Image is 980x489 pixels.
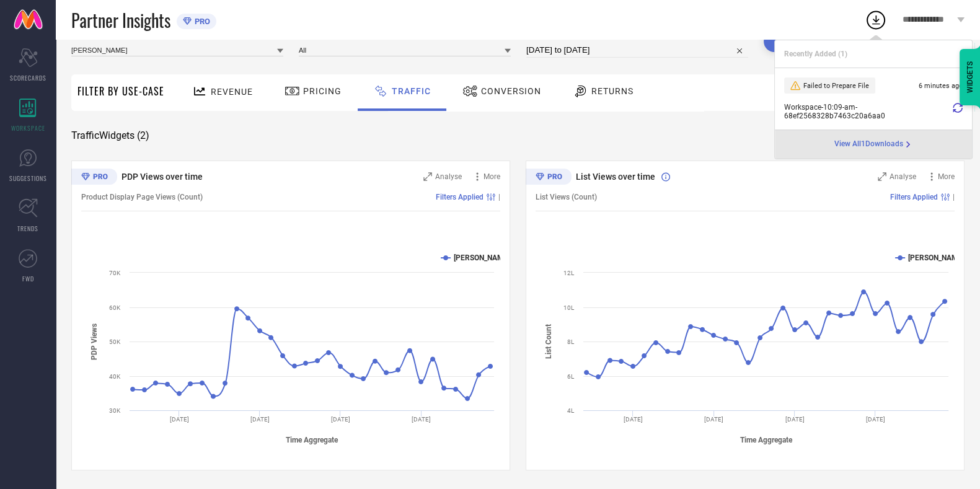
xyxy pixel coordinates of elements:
span: WORKSPACE [11,123,45,133]
text: 60K [109,304,121,311]
span: Traffic [392,86,431,96]
text: [DATE] [250,416,270,423]
span: Returns [591,86,633,96]
text: [DATE] [624,416,643,423]
input: Select time period [526,43,748,58]
tspan: List Count [544,324,553,359]
button: Search [764,31,831,52]
div: Open download list [865,9,887,31]
span: SCORECARDS [10,73,46,82]
span: Conversion [481,86,541,96]
text: [DATE] [412,416,431,423]
span: More [938,172,955,181]
span: Failed to Prepare File [803,82,869,90]
span: List Views (Count) [536,193,597,201]
span: Product Display Page Views (Count) [81,193,203,201]
div: Retry [953,103,963,120]
span: Partner Insights [71,7,170,33]
text: 70K [109,270,121,276]
div: Open download page [834,139,913,149]
text: 6L [567,373,575,380]
text: [PERSON_NAME] [908,253,965,262]
span: | [953,193,955,201]
text: [DATE] [866,416,885,423]
text: 50K [109,338,121,345]
span: More [483,172,500,181]
span: SUGGESTIONS [9,174,47,183]
span: List Views over time [576,172,655,182]
span: PDP Views over time [121,172,203,182]
span: Recently Added ( 1 ) [784,50,847,58]
span: Filter By Use-Case [77,84,164,99]
tspan: Time Aggregate [286,435,338,444]
text: 12L [563,270,575,276]
text: [DATE] [704,416,723,423]
text: 10L [563,304,575,311]
svg: Zoom [878,172,886,181]
tspan: Time Aggregate [740,435,793,444]
span: PRO [192,17,210,26]
svg: Zoom [423,172,432,181]
a: View All1Downloads [834,139,913,149]
text: 40K [109,373,121,380]
text: [DATE] [331,416,350,423]
text: 8L [567,338,575,345]
tspan: PDP Views [90,323,99,359]
span: Revenue [211,87,253,97]
span: FWD [22,274,34,283]
span: Analyse [890,172,916,181]
span: View All 1 Downloads [834,139,903,149]
text: [DATE] [785,416,805,423]
span: Workspace - 10:09-am - 68ef2568328b7463c20a6aa0 [784,103,950,120]
div: Premium [526,169,572,187]
span: | [498,193,500,201]
text: 4L [567,407,575,414]
text: [PERSON_NAME] [454,253,510,262]
span: Filters Applied [890,193,938,201]
span: Pricing [303,86,342,96]
text: 30K [109,407,121,414]
span: Filters Applied [436,193,483,201]
text: [DATE] [170,416,189,423]
span: Traffic Widgets ( 2 ) [71,130,149,142]
span: 6 minutes ago [919,82,963,90]
span: TRENDS [17,224,38,233]
div: Premium [71,169,117,187]
span: Analyse [435,172,462,181]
